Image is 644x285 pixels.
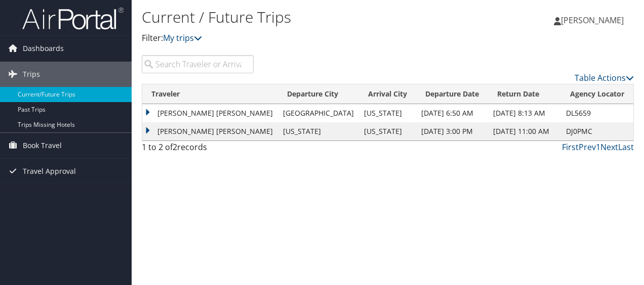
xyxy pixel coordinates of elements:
input: Search Traveler or Arrival City [142,55,254,73]
img: airportal-logo.png [22,7,124,30]
td: [DATE] 11:00 AM [488,122,561,140]
th: Agency Locator: activate to sort column ascending [561,84,633,104]
td: [PERSON_NAME] [PERSON_NAME] [142,122,278,140]
a: Next [600,141,618,153]
td: [DATE] 6:50 AM [416,104,488,122]
a: Prev [579,141,596,153]
td: [US_STATE] [359,122,416,140]
span: Book Travel [23,133,62,158]
td: DJ0PMC [561,122,633,140]
p: Filter: [142,32,470,45]
td: [DATE] 3:00 PM [416,122,488,140]
span: Dashboards [23,36,64,61]
td: [DATE] 8:13 AM [488,104,561,122]
span: [PERSON_NAME] [561,15,624,26]
a: My trips [163,32,202,43]
div: 1 to 2 of records [142,141,254,158]
th: Return Date: activate to sort column ascending [488,84,561,104]
span: Travel Approval [23,159,76,184]
a: Table Actions [575,72,634,83]
td: [US_STATE] [359,104,416,122]
span: Trips [23,62,40,87]
td: [PERSON_NAME] [PERSON_NAME] [142,104,278,122]
th: Departure City: activate to sort column ascending [278,84,359,104]
td: [US_STATE] [278,122,359,140]
a: 1 [596,141,600,153]
a: [PERSON_NAME] [554,5,634,35]
a: First [562,141,579,153]
a: Last [618,141,634,153]
th: Arrival City: activate to sort column ascending [359,84,416,104]
span: 2 [173,141,177,153]
td: DL5659 [561,104,633,122]
th: Departure Date: activate to sort column descending [416,84,488,104]
h1: Current / Future Trips [142,7,470,28]
th: Traveler: activate to sort column ascending [142,84,278,104]
td: [GEOGRAPHIC_DATA] [278,104,359,122]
